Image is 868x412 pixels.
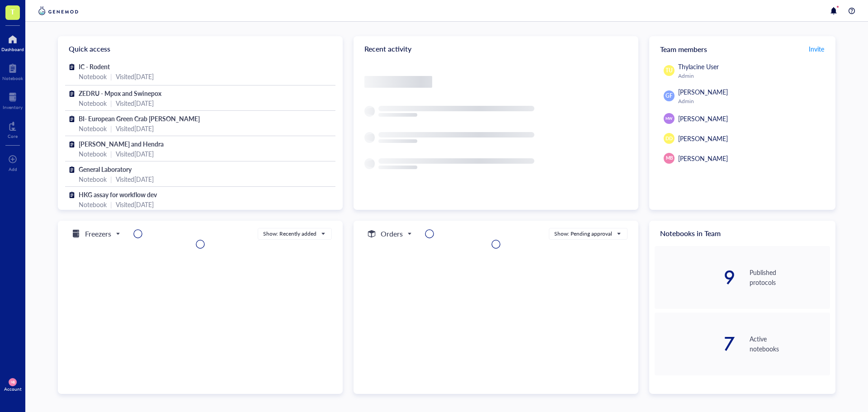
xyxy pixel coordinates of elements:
[263,230,316,238] div: Show: Recently added
[58,36,343,62] div: Quick access
[678,98,826,105] div: Admin
[649,36,835,62] div: Team members
[116,199,154,209] div: Visited [DATE]
[665,155,673,161] span: MB
[3,104,23,110] div: Inventory
[808,42,825,56] button: Invite
[110,174,112,184] div: |
[79,89,161,98] span: ZEDRU - Mpox and Swinepox
[79,71,107,81] div: Notebook
[79,190,157,199] span: HKG assay for workflow dev
[79,174,107,184] div: Notebook
[116,149,154,159] div: Visited [DATE]
[79,98,107,108] div: Notebook
[665,66,673,75] span: TU
[678,134,728,143] span: [PERSON_NAME]
[85,228,111,239] h5: Freezers
[809,44,824,53] span: Invite
[678,87,728,96] span: [PERSON_NAME]
[36,5,80,16] img: genemod-logo
[79,139,164,148] span: [PERSON_NAME] and Hendra
[8,133,18,139] div: Core
[79,123,107,133] div: Notebook
[554,230,612,238] div: Show: Pending approval
[110,98,112,108] div: |
[665,135,673,142] span: DD
[79,165,132,174] span: General Laboratory
[2,61,23,81] a: Notebook
[678,62,719,71] span: Thylacine User
[1,47,24,52] div: Dashboard
[110,199,112,209] div: |
[79,114,200,123] span: BI- European Green Crab [PERSON_NAME]
[678,114,728,123] span: [PERSON_NAME]
[665,116,673,121] span: MW
[110,149,112,159] div: |
[3,90,23,110] a: Inventory
[655,268,735,286] div: 9
[665,92,673,100] span: GF
[649,221,835,246] div: Notebooks in Team
[2,76,23,81] div: Notebook
[354,36,638,62] div: Recent activity
[678,154,728,163] span: [PERSON_NAME]
[8,119,18,139] a: Core
[4,386,22,392] div: Account
[116,123,154,133] div: Visited [DATE]
[79,199,107,209] div: Notebook
[79,149,107,159] div: Notebook
[678,72,826,80] div: Admin
[750,267,830,287] div: Published protocols
[750,334,830,354] div: Active notebooks
[116,98,154,108] div: Visited [DATE]
[116,71,154,81] div: Visited [DATE]
[381,228,403,239] h5: Orders
[79,62,110,71] span: IC - Rodent
[110,71,112,81] div: |
[10,6,15,17] span: T
[1,32,24,52] a: Dashboard
[110,123,112,133] div: |
[655,335,735,353] div: 7
[10,380,14,384] span: MB
[116,174,154,184] div: Visited [DATE]
[9,166,17,172] div: Add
